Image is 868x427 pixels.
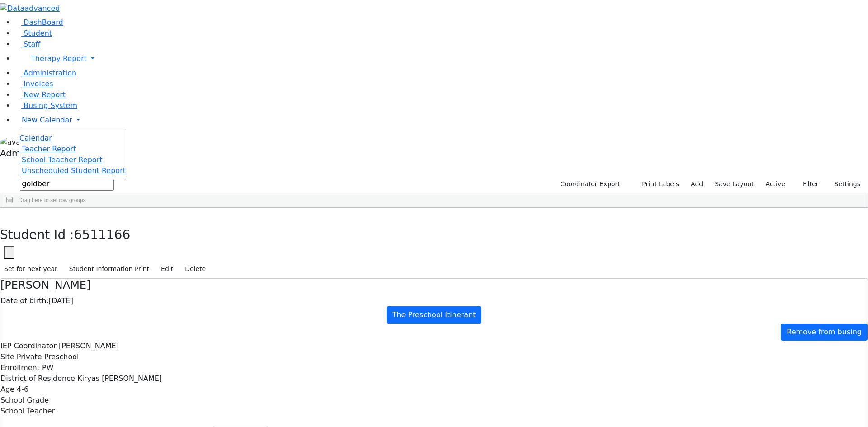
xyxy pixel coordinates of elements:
[24,101,77,110] span: Busing System
[17,385,28,394] span: 4-6
[0,395,49,406] label: School Grade
[22,166,126,175] span: Unscheduled Student Report
[42,363,53,372] span: PW
[14,80,53,88] a: Invoices
[22,145,76,153] span: Teacher Report
[0,362,40,373] label: Enrollment
[20,177,114,191] input: Search
[31,54,87,63] span: Therapy Report
[632,177,683,191] button: Print Labels
[24,40,40,48] span: Staff
[24,69,76,77] span: Administration
[823,177,864,191] button: Settings
[157,262,177,276] button: Edit
[19,197,86,203] span: Drag here to set row groups
[24,18,63,27] span: DashBoard
[762,177,789,191] label: Active
[14,29,52,38] a: Student
[791,177,823,191] button: Filter
[19,129,126,180] ul: Therapy Report
[17,352,79,361] span: Private Preschool
[14,18,63,27] a: DashBoard
[24,90,66,99] span: New Report
[0,296,868,306] div: [DATE]
[0,373,75,384] label: District of Residence
[387,306,482,324] a: The Preschool Itinerant
[14,111,868,129] a: New Calendar
[0,352,14,362] label: Site
[0,384,14,395] label: Age
[711,177,758,191] button: Save Layout
[687,177,707,191] a: Add
[19,166,126,175] a: Unscheduled Student Report
[74,227,131,242] span: 6511166
[781,324,868,341] a: Remove from busing
[65,262,153,276] button: Student Information Print
[59,342,119,350] span: [PERSON_NAME]
[14,40,40,48] a: Staff
[0,279,868,292] h4: [PERSON_NAME]
[787,328,862,336] span: Remove from busing
[14,50,868,68] a: Therapy Report
[24,80,53,88] span: Invoices
[19,145,76,153] a: Teacher Report
[0,296,49,306] label: Date of birth:
[14,69,76,77] a: Administration
[14,101,77,110] a: Busing System
[0,341,57,352] label: IEP Coordinator
[24,29,52,38] span: Student
[22,155,102,164] span: School Teacher Report
[19,155,102,164] a: School Teacher Report
[77,374,162,383] span: Kiryas [PERSON_NAME]
[181,262,210,276] button: Delete
[22,116,72,124] span: New Calendar
[19,133,52,144] a: Calendar
[14,90,66,99] a: New Report
[554,177,624,191] button: Coordinator Export
[19,134,52,142] span: Calendar
[0,406,55,417] label: School Teacher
